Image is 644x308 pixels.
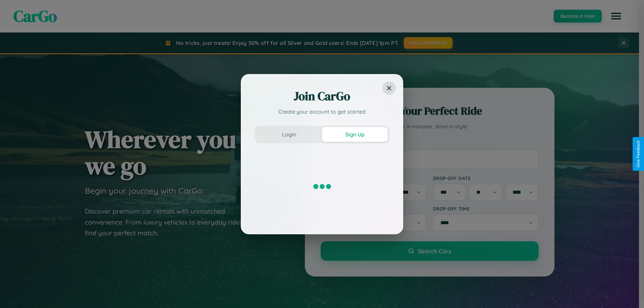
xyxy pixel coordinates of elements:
button: Login [256,127,322,142]
p: Create your account to get started [255,108,389,116]
iframe: Intercom live chat [7,285,23,301]
h2: Join CarGo [255,88,389,104]
div: Give Feedback [636,140,641,168]
button: Sign Up [322,127,388,142]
